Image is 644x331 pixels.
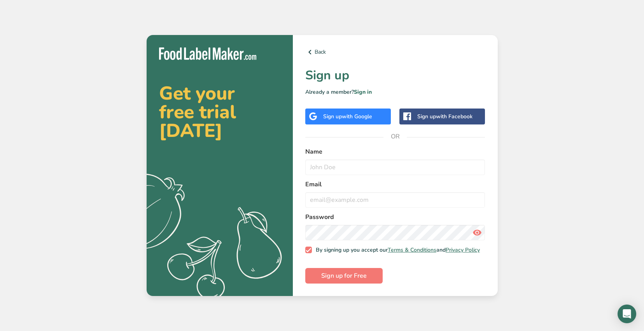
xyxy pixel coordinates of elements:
[159,47,256,60] img: Food Label Maker
[446,246,480,254] a: Privacy Policy
[618,305,636,323] div: Open Intercom Messenger
[342,113,372,120] span: with Google
[305,147,485,156] label: Name
[305,180,485,189] label: Email
[305,66,485,85] h1: Sign up
[323,112,372,121] div: Sign up
[354,88,372,96] a: Sign in
[159,84,280,140] h2: Get your free trial [DATE]
[383,125,407,148] span: OR
[305,88,485,96] p: Already a member?
[305,268,383,284] button: Sign up for Free
[305,192,485,208] input: email@example.com
[388,246,436,254] a: Terms & Conditions
[417,112,472,121] div: Sign up
[305,159,485,175] input: John Doe
[305,212,485,222] label: Password
[321,271,367,280] span: Sign up for Free
[436,113,472,120] span: with Facebook
[305,47,485,57] a: Back
[312,247,480,254] span: By signing up you accept our and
